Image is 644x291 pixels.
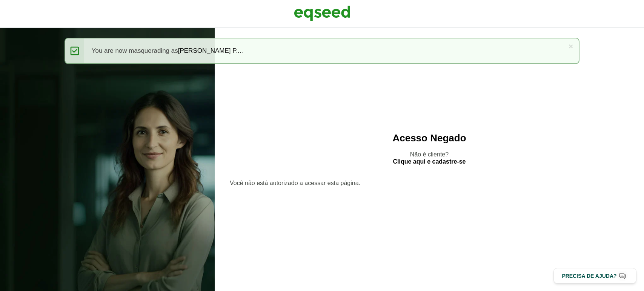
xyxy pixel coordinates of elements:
section: Você não está autorizado a acessar esta página. [230,180,629,186]
div: You are now masquerading as . [65,38,580,64]
h2: Acesso Negado [230,133,629,144]
a: [PERSON_NAME] P... [178,47,241,54]
p: Não é cliente? [230,151,629,165]
img: EqSeed Logo [294,4,350,23]
a: Clique aqui e cadastre-se [393,159,466,165]
a: × [569,42,573,50]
